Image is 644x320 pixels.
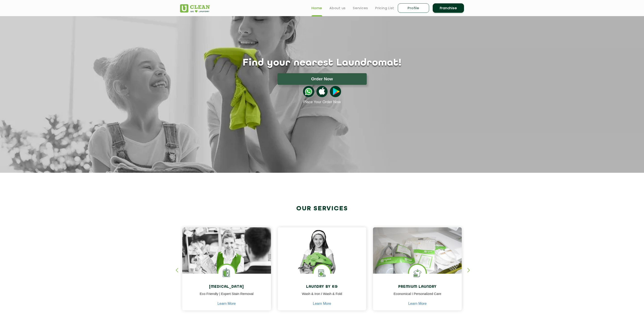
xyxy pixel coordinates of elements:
img: playstoreicon.png [330,86,341,97]
a: Home [311,5,322,11]
a: Learn More [313,302,331,306]
p: Eco Friendly | Expert Stain Removal [186,291,268,301]
img: laundry washing machine [314,265,330,282]
img: Drycleaners near me [182,227,271,299]
p: Economical I Personalized Care [376,291,458,301]
a: Place Your Order Now [303,100,341,104]
h4: Laundry by Kg [281,285,363,289]
button: Order Now [278,73,367,85]
a: Learn More [408,302,427,306]
h4: Premium Laundry [376,285,458,289]
img: apple-icon.png [316,86,328,97]
img: Shoes Cleaning [409,265,426,282]
img: a girl with laundry basket [278,227,366,286]
p: Wash & Iron I Wash & Fold [281,291,363,301]
h1: Find your nearest Laundromat! [177,58,467,69]
a: Franchise [433,3,464,13]
img: laundry done shoes and clothes [373,227,462,286]
img: whatsappicon.png [303,86,314,97]
h2: Our Services [180,205,464,212]
img: UClean Laundry and Dry Cleaning [180,4,210,13]
a: Services [353,5,368,11]
a: Pricing List [375,5,394,11]
a: Learn More [217,302,236,306]
img: Laundry Services near me [218,265,235,282]
h4: [MEDICAL_DATA] [186,285,268,289]
a: Profile [398,3,429,13]
a: About us [329,5,346,11]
